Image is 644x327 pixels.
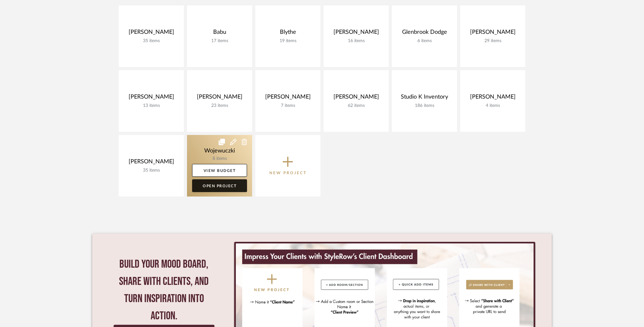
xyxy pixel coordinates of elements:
a: View Budget [192,164,247,177]
div: Glenbrook Dodge [397,29,452,38]
div: Blythe [260,29,315,38]
div: [PERSON_NAME] [124,93,179,103]
button: New Project [255,135,320,197]
div: 13 items [124,103,179,108]
p: New Project [269,170,307,176]
a: Open Project [192,179,247,192]
div: 23 items [192,103,247,108]
div: 6 items [397,38,452,44]
div: [PERSON_NAME] [329,93,384,103]
div: 19 items [260,38,315,44]
div: [PERSON_NAME] [124,29,179,38]
div: Build your mood board, share with clients, and turn inspiration into action. [114,256,214,325]
div: 7 items [260,103,315,108]
div: 4 items [465,103,520,108]
div: [PERSON_NAME] [465,93,520,103]
div: 35 items [124,168,179,173]
div: 186 items [397,103,452,108]
div: 16 items [329,38,384,44]
div: [PERSON_NAME] [124,158,179,168]
div: [PERSON_NAME] [329,29,384,38]
div: [PERSON_NAME] [465,29,520,38]
div: Studio K Inventory [397,93,452,103]
div: 29 items [465,38,520,44]
div: [PERSON_NAME] [260,93,315,103]
div: [PERSON_NAME] [192,93,247,103]
div: 62 items [329,103,384,108]
div: 17 items [192,38,247,44]
div: Babu [192,29,247,38]
div: 35 items [124,38,179,44]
